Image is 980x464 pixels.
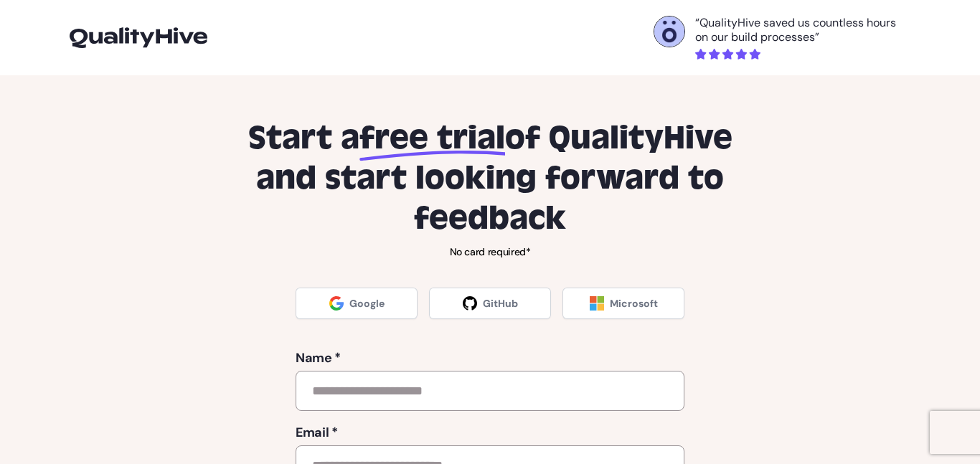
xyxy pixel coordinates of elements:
[429,288,551,319] a: GitHub
[359,118,505,158] span: free trial
[562,288,684,319] a: Microsoft
[695,16,910,44] p: “QualityHive saved us countless hours on our build processes”
[610,296,658,311] span: Microsoft
[349,296,385,311] span: Google
[296,288,418,319] a: Google
[70,27,207,47] img: logo-icon
[248,118,359,158] span: Start a
[256,118,732,239] span: of QualityHive and start looking forward to feedback
[296,422,684,442] label: Email *
[226,245,754,259] p: No card required*
[654,16,684,47] img: Otelli Design
[296,348,684,368] label: Name *
[483,296,518,311] span: GitHub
